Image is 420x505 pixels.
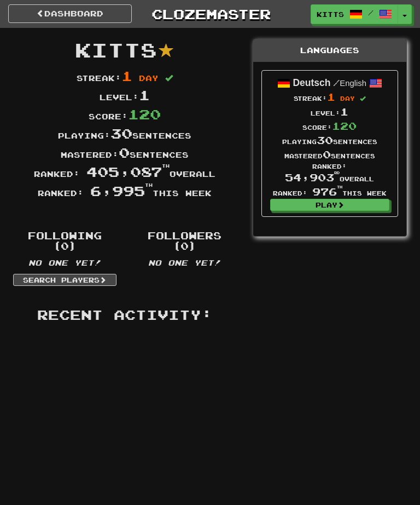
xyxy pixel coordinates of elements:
[139,87,150,103] span: 1
[333,78,340,88] span: /
[340,106,348,118] span: 1
[121,67,132,84] span: 1
[360,96,366,102] span: Streak includes today.
[133,231,236,253] h4: Followers (0)
[86,163,170,180] span: 405,087
[270,199,390,211] a: Play
[270,162,390,185] div: Ranked: overall
[270,90,390,104] div: Streak:
[104,206,141,217] iframe: X Post Button
[5,105,244,124] div: Score:
[340,95,355,102] span: day
[162,163,170,169] sup: th
[28,258,101,267] em: No one yet!
[253,39,407,62] div: Languages
[270,185,390,199] div: Ranked: this week
[5,162,244,181] div: Ranked: overall
[327,91,335,103] span: 1
[332,120,357,132] span: 120
[333,79,366,88] small: English
[323,148,331,160] span: 0
[5,124,244,143] div: Playing: sentences
[293,77,330,88] strong: Deutsch
[148,258,220,267] em: No one yet!
[317,9,344,19] span: kitts
[285,171,340,183] span: 54,903
[145,182,153,188] sup: th
[5,181,244,200] div: Ranked: this week
[139,73,159,83] span: day
[110,125,132,141] span: 30
[5,85,244,105] div: Level:
[8,4,132,23] a: Dashboard
[334,171,340,175] sup: rd
[270,147,390,162] div: Mastered sentences
[270,119,390,133] div: Score:
[368,9,374,16] span: /
[13,231,116,253] h4: Following (0)
[270,105,390,119] div: Level:
[13,308,236,322] h3: Recent Activity:
[75,38,157,61] span: kitts
[148,4,272,24] a: Clozemaster
[337,185,342,189] sup: th
[270,133,390,147] div: Playing sentences
[317,134,333,146] span: 30
[119,144,130,160] span: 0
[312,186,342,198] span: 976
[13,274,116,286] a: Search Players
[311,4,398,24] a: kitts /
[90,182,153,199] span: 6,995
[5,66,244,85] div: Streak:
[5,143,244,162] div: Mastered: sentences
[128,106,161,122] span: 120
